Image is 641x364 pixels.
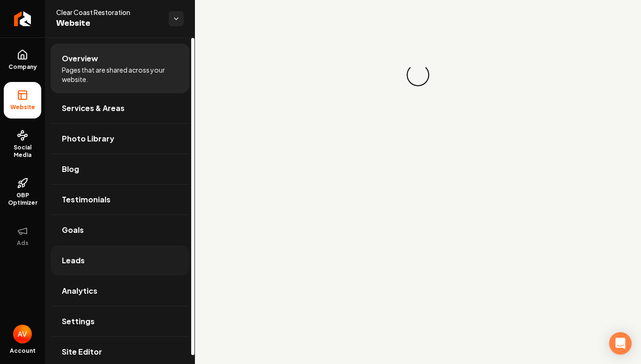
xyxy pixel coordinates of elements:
[5,63,41,71] span: Company
[62,255,85,266] span: Leads
[62,346,102,357] span: Site Editor
[13,325,32,343] button: Open user button
[62,194,111,205] span: Testimonials
[51,215,189,245] a: Goals
[51,306,189,336] a: Settings
[10,347,36,355] span: Account
[51,93,189,123] a: Services & Areas
[14,11,31,26] img: Rebolt Logo
[62,163,79,175] span: Blog
[609,332,632,355] div: Open Intercom Messenger
[51,154,189,184] a: Blog
[51,245,189,275] a: Leads
[51,185,189,215] a: Testimonials
[4,144,41,159] span: Social Media
[7,104,39,111] span: Website
[4,122,41,166] a: Social Media
[4,42,41,78] a: Company
[402,59,434,91] div: Loading
[62,224,84,236] span: Goals
[4,218,41,254] button: Ads
[62,65,178,84] span: Pages that are shared across your website.
[13,239,32,247] span: Ads
[56,17,161,30] span: Website
[51,124,189,154] a: Photo Library
[13,325,32,343] img: Ana Villa
[4,192,41,207] span: GBP Optimizer
[62,103,125,114] span: Services & Areas
[62,53,98,64] span: Overview
[62,133,114,144] span: Photo Library
[51,276,189,306] a: Analytics
[62,316,95,327] span: Settings
[4,170,41,214] a: GBP Optimizer
[62,285,97,297] span: Analytics
[56,7,161,17] span: Clear Coast Restoration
